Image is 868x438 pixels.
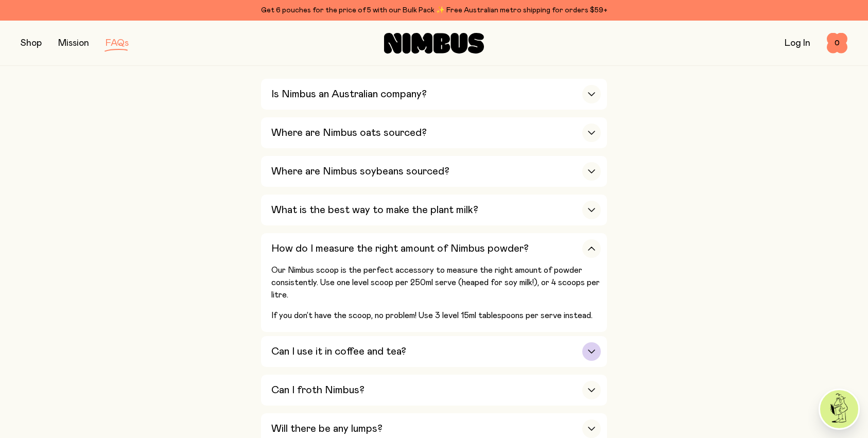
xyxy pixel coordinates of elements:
h3: Where are Nimbus oats sourced? [271,127,427,139]
button: What is the best way to make the plant milk? [261,195,607,225]
h3: Will there be any lumps? [271,423,383,435]
a: Mission [58,39,89,48]
p: If you don’t have the scoop, no problem! Use 3 level 15ml tablespoons per serve instead. [271,309,601,322]
button: Where are Nimbus soybeans sourced? [261,156,607,187]
button: How do I measure the right amount of Nimbus powder?Our Nimbus scoop is the perfect accessory to m... [261,233,607,332]
img: agent [820,390,858,428]
h3: How do I measure the right amount of Nimbus powder? [271,242,529,255]
p: Our Nimbus scoop is the perfect accessory to measure the right amount of powder consistently. Use... [271,264,601,301]
button: Is Nimbus an Australian company? [261,79,607,110]
h3: Is Nimbus an Australian company? [271,88,427,100]
button: 0 [827,33,847,54]
div: Get 6 pouches for the price of 5 with our Bulk Pack ✨ Free Australian metro shipping for orders $59+ [21,4,847,16]
a: FAQs [106,39,129,48]
h3: Where are Nimbus soybeans sourced? [271,165,449,178]
a: Log In [785,39,810,48]
button: Can I froth Nimbus? [261,375,607,406]
h3: Can I use it in coffee and tea? [271,345,406,358]
h3: Can I froth Nimbus? [271,384,364,396]
h3: What is the best way to make the plant milk? [271,204,478,216]
button: Where are Nimbus oats sourced? [261,117,607,148]
button: Can I use it in coffee and tea? [261,336,607,367]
